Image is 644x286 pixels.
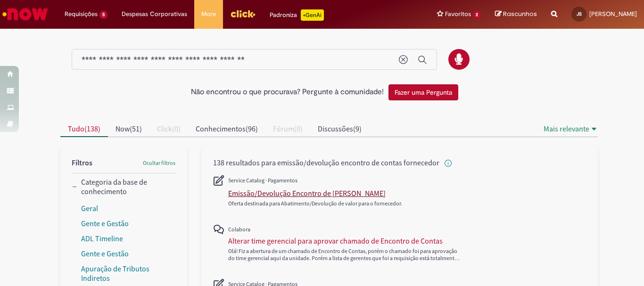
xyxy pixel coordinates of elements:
[388,84,458,100] button: Fazer uma Pergunta
[65,9,98,19] span: Requisições
[99,11,107,19] span: 5
[270,9,324,21] div: Padroniza
[577,11,582,17] span: JS
[122,9,187,19] span: Despesas Corporativas
[201,9,216,19] span: More
[1,5,50,24] img: ServiceNow
[473,11,481,19] span: 2
[503,9,537,18] span: Rascunhos
[495,10,537,19] a: Rascunhos
[191,88,384,97] h2: Não encontrou o que procurava? Pergunte à comunidade!
[445,9,471,19] span: Favoritos
[230,7,256,21] img: click_logo_yellow_360x200.png
[301,9,324,21] p: +GenAi
[589,10,637,18] span: [PERSON_NAME]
